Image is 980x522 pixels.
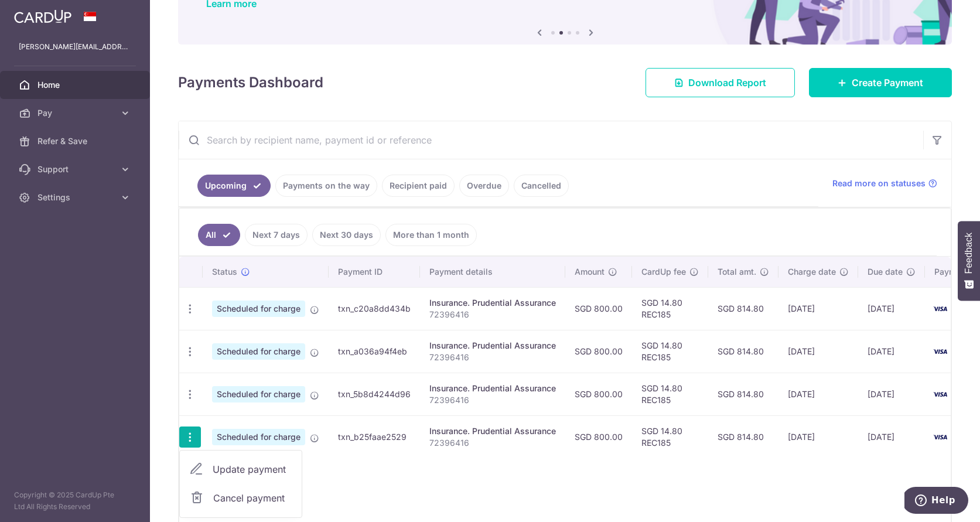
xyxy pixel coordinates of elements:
td: SGD 814.80 [708,373,778,415]
a: Create Payment [809,68,952,97]
td: txn_b25faae2529 [329,415,420,458]
td: SGD 814.80 [708,330,778,373]
div: Insurance. Prudential Assurance [429,383,556,394]
span: Download Report [688,76,766,90]
td: [DATE] [858,373,925,415]
div: Insurance. Prudential Assurance [429,297,556,309]
p: 72396416 [429,394,556,406]
iframe: Opens a widget where you can find more information [904,487,968,516]
span: Support [37,163,115,175]
div: Insurance. Prudential Assurance [429,425,556,437]
a: Overdue [459,175,509,197]
span: Charge date [788,266,836,278]
div: Insurance. Prudential Assurance [429,340,556,352]
a: More than 1 month [385,224,477,246]
span: Refer & Save [37,135,115,147]
td: [DATE] [778,287,858,330]
span: Scheduled for charge [212,301,305,317]
span: Due date [868,266,903,278]
td: SGD 14.80 REC185 [632,287,708,330]
th: Payment ID [329,257,420,287]
img: CardUp [14,9,71,23]
span: Home [37,79,115,91]
td: SGD 814.80 [708,287,778,330]
span: CardUp fee [641,266,686,278]
span: Settings [37,192,115,203]
img: Bank Card [928,302,952,316]
td: SGD 800.00 [565,287,632,330]
p: 72396416 [429,309,556,320]
p: [PERSON_NAME][EMAIL_ADDRESS][DOMAIN_NAME] [19,41,131,53]
td: SGD 14.80 REC185 [632,373,708,415]
td: SGD 14.80 REC185 [632,415,708,458]
span: Create Payment [852,76,923,90]
td: [DATE] [858,415,925,458]
td: SGD 800.00 [565,373,632,415]
td: txn_5b8d4244d96 [329,373,420,415]
a: All [198,224,240,246]
span: Status [212,266,237,278]
td: SGD 14.80 REC185 [632,330,708,373]
span: Pay [37,107,115,119]
a: Recipient paid [382,175,455,197]
p: 72396416 [429,352,556,363]
td: [DATE] [858,287,925,330]
td: txn_a036a94f4eb [329,330,420,373]
td: SGD 800.00 [565,330,632,373]
span: Amount [575,266,605,278]
img: Bank Card [928,344,952,359]
a: Cancelled [514,175,569,197]
td: [DATE] [778,373,858,415]
img: Bank Card [928,430,952,444]
h4: Payments Dashboard [178,72,323,93]
td: SGD 800.00 [565,415,632,458]
p: 72396416 [429,437,556,449]
td: [DATE] [778,415,858,458]
span: Scheduled for charge [212,343,305,360]
button: Feedback - Show survey [958,221,980,301]
td: txn_c20a8dd434b [329,287,420,330]
span: Scheduled for charge [212,429,305,445]
span: Total amt. [718,266,756,278]
img: Bank Card [928,387,952,401]
td: [DATE] [778,330,858,373]
input: Search by recipient name, payment id or reference [179,121,923,159]
a: Download Report [646,68,795,97]
span: Feedback [964,233,974,274]
td: [DATE] [858,330,925,373]
a: Next 30 days [312,224,381,246]
span: Scheduled for charge [212,386,305,402]
a: Upcoming [197,175,271,197]
td: SGD 814.80 [708,415,778,458]
a: Read more on statuses [832,178,937,189]
a: Next 7 days [245,224,308,246]
a: Payments on the way [275,175,377,197]
span: Read more on statuses [832,178,926,189]
th: Payment details [420,257,565,287]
